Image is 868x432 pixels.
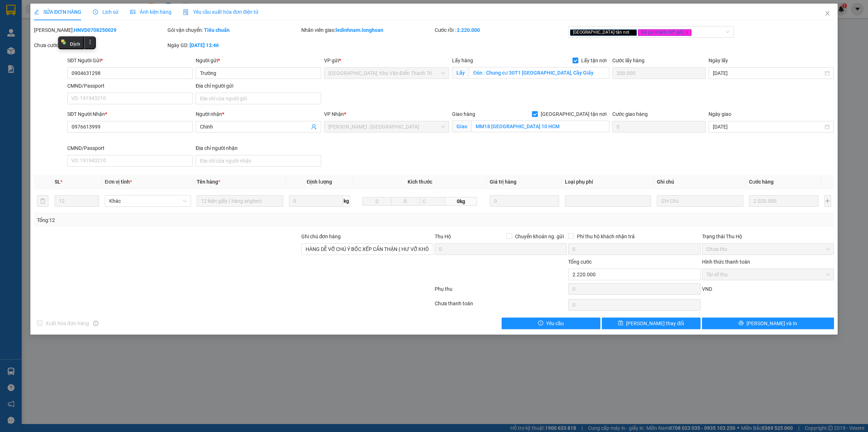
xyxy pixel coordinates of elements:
span: Phí thu hộ khách nhận trả [574,232,638,240]
span: clock-circle [93,9,98,14]
span: Giao [452,121,471,132]
input: Cước lấy hàng [612,67,706,79]
label: Cước lấy hàng [612,58,644,63]
span: Lấy [452,67,469,79]
span: picture [130,9,135,14]
span: Lấy tận nơi [578,56,609,64]
div: Cước rồi : [435,26,567,34]
span: exclamation-circle [538,320,543,326]
span: Định lượng [307,179,332,185]
div: Người gửi [196,56,321,64]
span: printer [739,320,744,326]
input: D [362,197,391,206]
span: save [618,320,623,326]
input: R [391,197,420,206]
span: Thu Hộ [435,234,451,239]
span: close [825,11,830,16]
span: [GEOGRAPHIC_DATA] tận nơi [570,29,637,36]
input: Cước giao hàng [612,121,706,133]
input: C [420,197,446,206]
span: SL [55,179,60,185]
span: Lấy hàng [452,58,473,63]
span: close [685,30,689,34]
input: VD: Bàn, Ghế [197,195,283,207]
label: Cước giao hàng [612,111,648,117]
input: Lấy tận nơi [469,67,609,79]
button: exclamation-circleYêu cầu [502,318,600,329]
span: Đã gọi khách (VP gửi) [638,29,692,36]
b: HNVD0708250029 [74,27,116,33]
span: info-circle [93,321,98,326]
span: Chưa thu [706,244,830,255]
input: Ngày lấy [713,69,823,77]
button: Close [817,4,838,24]
span: close [630,30,634,34]
div: Chưa thanh toán [434,299,567,312]
input: 0 [749,195,818,207]
div: VP gửi [324,56,450,64]
div: [PERSON_NAME]: [34,26,166,34]
div: CMND/Passport [67,144,193,152]
span: Giao hàng [452,111,475,117]
span: Hà Nội: Kho Văn Điển Thanh Trì [328,68,445,79]
span: Khác [109,196,187,206]
span: Yêu cầu [546,319,564,327]
th: Ghi chú [654,175,746,189]
span: Chuyển khoản ng. gửi [512,232,567,240]
th: Loại phụ phí [562,175,654,189]
input: Ghi Chú [657,195,743,207]
div: Địa chỉ người gửi [196,82,321,90]
input: Giao tận nơi [471,121,609,132]
span: edit [34,9,39,14]
span: user-add [311,124,317,130]
span: VP Nhận [324,111,344,117]
b: 2.220.000 [457,27,480,33]
span: Giá trị hàng [490,179,516,185]
div: Chưa cước : [34,41,166,49]
div: CMND/Passport [67,82,193,90]
span: Tài xế thu [706,269,830,280]
img: icon [183,9,189,15]
span: Đơn vị tính [105,179,132,185]
span: [PERSON_NAME] và In [746,319,797,327]
div: Nhân viên giao: [301,26,433,34]
input: 0 [490,195,559,207]
div: Tổng: 12 [37,216,335,224]
span: Ảnh kiện hàng [130,9,171,15]
label: Ghi chú đơn hàng [301,234,341,239]
div: Trạng thái Thu Hộ [702,232,834,240]
div: Ngày GD: [167,41,299,49]
b: [DATE] 13:46 [190,42,219,48]
input: Địa chỉ của người gửi [196,93,321,104]
span: Xuất hóa đơn hàng [43,319,92,327]
span: Cước hàng [749,179,774,185]
input: Ngày giao [713,123,823,131]
span: Lịch sử [93,9,119,15]
button: plus [824,195,831,207]
span: Yêu cầu xuất hóa đơn điện tử [183,9,259,15]
label: Hình thức thanh toán [702,259,750,265]
button: delete [37,195,48,207]
div: SĐT Người Gửi [67,56,193,64]
span: 0kg [445,197,477,206]
label: Ngày lấy [709,58,728,63]
span: SỬA ĐƠN HÀNG [34,9,81,15]
b: ledinhnam.longhoan [336,27,383,33]
div: Gói vận chuyển: [167,26,299,34]
span: Hồ Chí Minh : Kho Quận 12 [328,121,445,132]
input: Địa chỉ của người nhận [196,155,321,167]
span: Tên hàng [197,179,220,185]
span: [PERSON_NAME] thay đổi [626,319,684,327]
button: save[PERSON_NAME] thay đổi [602,318,701,329]
div: Phụ thu [434,285,567,298]
button: printer[PERSON_NAME] và In [702,318,834,329]
span: [GEOGRAPHIC_DATA] tận nơi [538,110,609,118]
span: Kích thước [408,179,432,185]
label: Ngày giao [709,111,731,117]
span: Tổng cước [568,259,592,265]
b: Tiêu chuẩn [204,27,230,33]
span: VND [702,286,712,292]
div: SĐT Người Nhận [67,110,193,118]
div: Người nhận [196,110,321,118]
div: Địa chỉ người nhận [196,144,321,152]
